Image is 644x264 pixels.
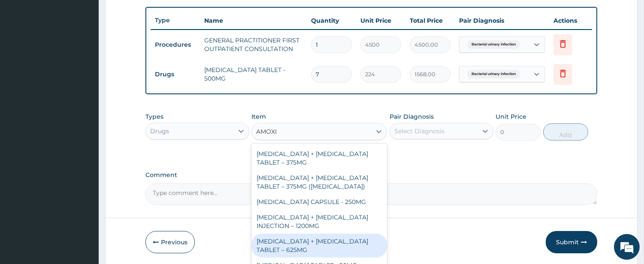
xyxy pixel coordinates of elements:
label: Types [145,113,163,120]
div: [MEDICAL_DATA] + [MEDICAL_DATA] INJECTION – 1200MG [251,210,387,234]
td: Drugs [151,66,200,82]
button: Add [543,123,588,141]
div: [MEDICAL_DATA] CAPSULE - 250MG [251,194,387,210]
span: We're online! [50,78,118,165]
th: Unit Price [356,12,405,29]
td: Procedures [151,37,200,53]
div: Chat with us now [45,48,144,59]
th: Pair Diagnosis [455,12,549,29]
th: Actions [549,12,592,29]
th: Quantity [307,12,356,29]
label: Item [251,112,266,121]
span: Bacterial urinary infection [467,70,520,78]
th: Total Price [405,12,455,29]
td: [MEDICAL_DATA] TABLET - 500MG [200,61,307,87]
button: Previous [145,231,195,253]
div: [MEDICAL_DATA] + [MEDICAL_DATA] TABLET – 375MG [251,146,387,170]
div: Minimize live chat window [141,4,161,25]
textarea: Type your message and hit 'Enter' [4,174,163,204]
span: Bacterial urinary infection [467,40,520,49]
label: Unit Price [496,112,526,121]
label: Comment [145,171,597,179]
div: Select Diagnosis [394,127,444,135]
td: GENERAL PRACTITIONER FIRST OUTPATIENT CONSULTATION [200,32,307,57]
th: Type [151,12,200,28]
button: Submit [546,231,597,253]
label: Pair Diagnosis [390,112,434,121]
img: d_794563401_company_1708531726252_794563401 [16,43,35,64]
div: Drugs [150,127,169,135]
div: [MEDICAL_DATA] + [MEDICAL_DATA] TABLET – 625MG [251,234,387,258]
th: Name [200,12,307,29]
div: [MEDICAL_DATA] + [MEDICAL_DATA] TABLET – 375MG ([MEDICAL_DATA]) [251,170,387,194]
